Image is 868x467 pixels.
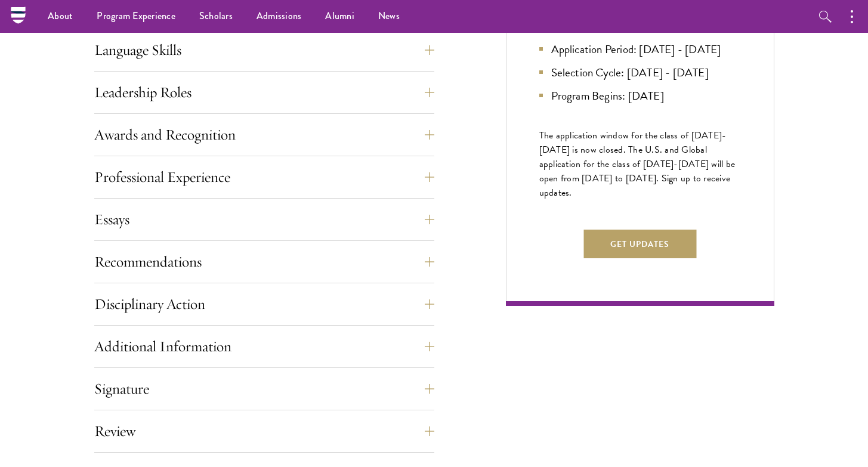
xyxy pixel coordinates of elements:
[539,128,736,200] span: The application window for the class of [DATE]-[DATE] is now closed. The U.S. and Global applicat...
[94,290,434,318] button: Disciplinary Action
[583,230,696,258] button: Get Updates
[539,87,741,104] li: Program Begins: [DATE]
[94,332,434,361] button: Additional Information
[539,64,741,81] li: Selection Cycle: [DATE] - [DATE]
[94,205,434,234] button: Essays
[94,78,434,107] button: Leadership Roles
[94,417,434,446] button: Review
[94,120,434,149] button: Awards and Recognition
[539,41,741,58] li: Application Period: [DATE] - [DATE]
[94,248,434,276] button: Recommendations
[94,163,434,191] button: Professional Experience
[94,36,434,64] button: Language Skills
[94,375,434,403] button: Signature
